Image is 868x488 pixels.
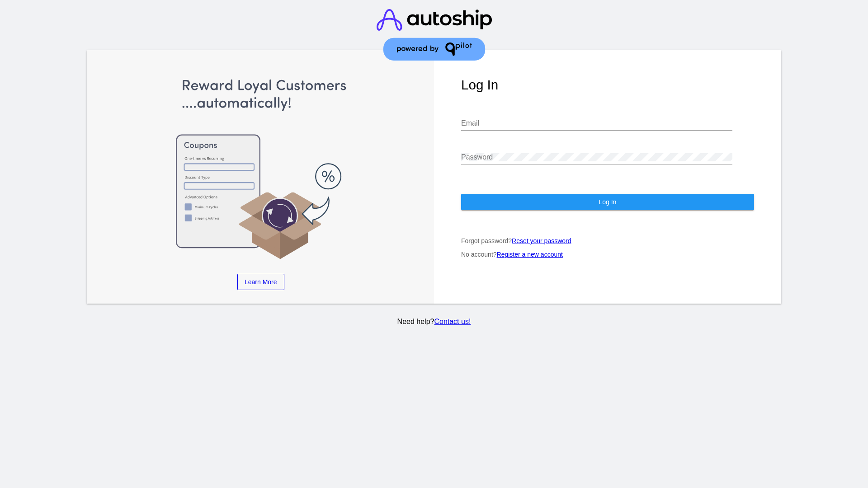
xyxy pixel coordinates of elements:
[461,194,754,210] button: Log In
[114,77,407,260] img: Apply Coupons Automatically to Scheduled Orders with QPilot
[461,119,732,127] input: Email
[512,237,571,244] a: Reset your password
[461,77,754,93] h1: Log In
[237,274,284,290] a: Learn More
[434,318,471,325] a: Contact us!
[85,318,783,326] p: Need help?
[245,278,277,286] span: Learn More
[461,251,754,258] p: No account?
[461,237,754,244] p: Forgot password?
[497,251,563,258] a: Register a new account
[599,198,616,206] span: Log In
